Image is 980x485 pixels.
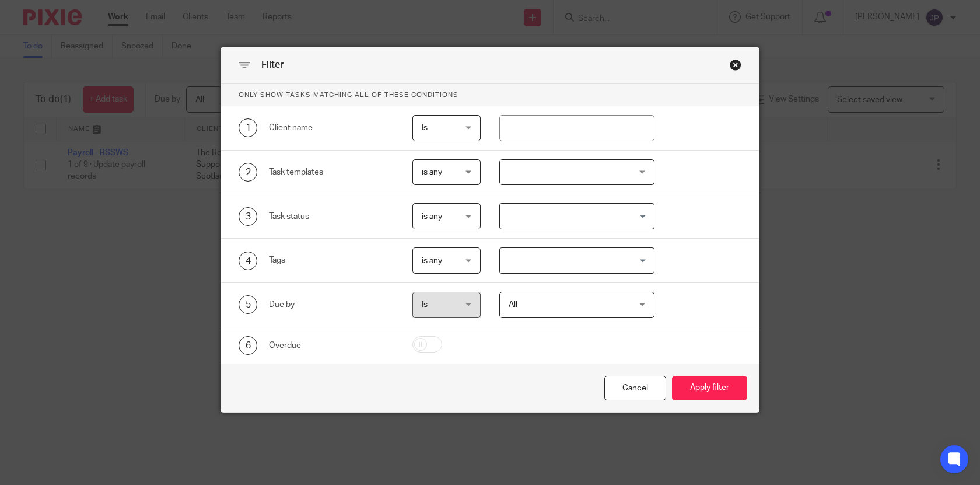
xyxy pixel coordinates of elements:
[499,203,655,229] div: Search for option
[501,206,648,226] input: Search for option
[499,247,655,274] div: Search for option
[509,301,517,309] span: All
[269,254,394,266] div: Tags
[269,299,394,310] div: Due by
[239,163,257,182] div: 2
[269,122,394,134] div: Client name
[422,212,442,221] span: is any
[239,295,257,314] div: 5
[221,84,759,106] p: Only show tasks matching all of these conditions
[422,168,442,176] span: is any
[239,118,257,137] div: 1
[604,376,666,401] div: Close this dialog window
[239,207,257,226] div: 3
[672,376,747,401] button: Apply filter
[422,257,442,265] span: is any
[269,340,394,351] div: Overdue
[269,211,394,222] div: Task status
[422,301,428,309] span: Is
[422,124,428,132] span: Is
[501,250,648,271] input: Search for option
[269,166,394,178] div: Task templates
[261,60,283,69] span: Filter
[239,252,257,270] div: 4
[239,336,257,355] div: 6
[730,59,741,71] div: Close this dialog window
